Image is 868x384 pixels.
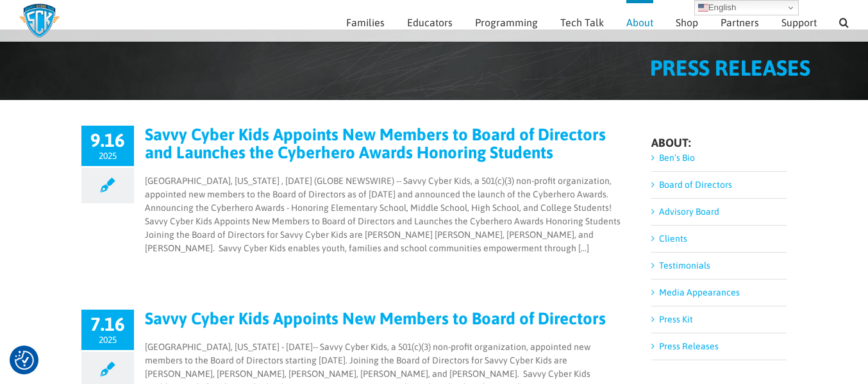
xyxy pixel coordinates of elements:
span: 2025 [99,151,117,161]
a: Savvy Cyber Kids Appoints New Members to Board of Directors and Launches the Cyberhero Awards Hon... [145,125,606,162]
span: Shop [676,17,698,28]
a: Clients [659,233,687,244]
a: Advisory Board [659,206,719,217]
h4: ABOUT: [651,137,787,149]
button: Consent Preferences [15,351,34,370]
span: Families [346,17,385,28]
span: Educators [407,17,453,28]
span: Tech Talk [560,17,604,28]
span: Partners [721,17,759,28]
a: Press Releases [659,341,719,351]
span: Support [781,17,817,28]
img: Savvy Cyber Kids Logo [19,3,60,38]
span: 2025 [99,335,117,345]
a: Media Appearances [659,287,740,297]
span: Programming [475,17,538,28]
a: Board of Directors [659,179,732,190]
a: Press Kit [659,314,693,324]
a: Ben’s Bio [659,153,695,163]
span: About [626,17,653,28]
p: [GEOGRAPHIC_DATA], [US_STATE] , [DATE] (GLOBE NEWSWIRE) -- Savvy Cyber Kids, a 501(c)(3) non-prof... [145,174,623,255]
span: 7.16 [81,315,134,333]
span: 9.16 [81,131,134,149]
a: Savvy Cyber Kids Appoints New Members to Board of Directors [145,309,606,328]
a: Testimonials [659,260,710,271]
span: PRESS RELEASES [650,55,810,80]
img: Revisit consent button [15,351,34,370]
img: en [698,3,708,13]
